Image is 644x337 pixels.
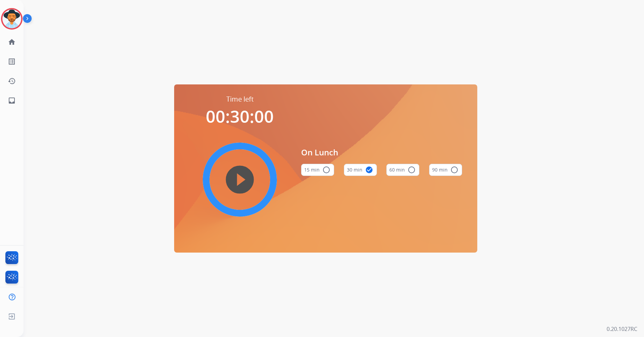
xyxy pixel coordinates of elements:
[322,166,330,174] mat-icon: radio_button_unchecked
[365,166,373,174] mat-icon: check_circle
[301,146,462,158] span: On Lunch
[206,105,274,128] span: 00:30:00
[8,77,16,85] mat-icon: history
[408,166,416,174] mat-icon: radio_button_unchecked
[8,58,16,66] mat-icon: list_alt
[386,164,419,176] button: 60 min
[429,164,462,176] button: 90 min
[301,164,334,176] button: 15 min
[607,325,637,333] p: 0.20.1027RC
[226,95,254,104] span: Time left
[2,9,21,28] img: avatar
[344,164,377,176] button: 30 min
[450,166,458,174] mat-icon: radio_button_unchecked
[8,38,16,46] mat-icon: home
[8,97,16,105] mat-icon: inbox
[236,176,244,184] mat-icon: play_circle_filled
